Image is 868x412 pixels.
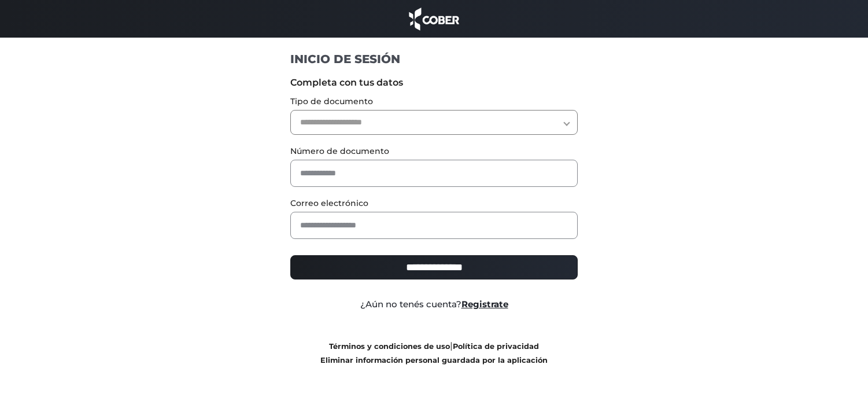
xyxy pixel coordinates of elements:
a: Política de privacidad [453,342,539,351]
a: Registrate [461,299,508,310]
h1: INICIO DE SESIÓN [290,51,578,67]
div: | [282,339,586,367]
a: Términos y condiciones de uso [329,342,450,351]
label: Tipo de documento [290,95,578,108]
div: ¿Aún no tenés cuenta? [282,298,586,311]
label: Completa con tus datos [290,76,578,90]
label: Número de documento [290,145,578,157]
a: Eliminar información personal guardada por la aplicación [320,356,548,365]
label: Correo electrónico [290,197,578,209]
img: cober_marca.png [406,6,463,32]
